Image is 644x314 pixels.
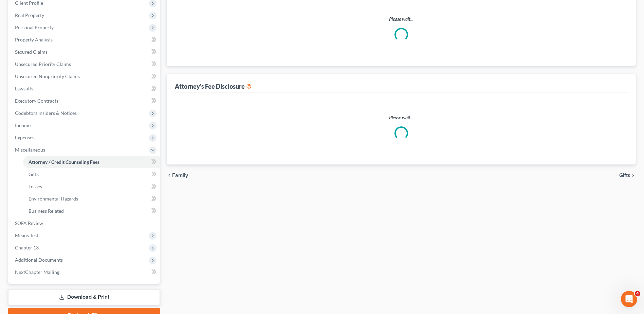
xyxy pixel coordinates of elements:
a: NextChapter Mailing [10,266,160,278]
a: Gifts [23,168,160,180]
span: Executory Contracts [15,98,58,104]
button: chevron_left Family [167,173,188,178]
span: Real Property [15,12,44,18]
a: Unsecured Nonpriority Claims [10,70,160,83]
a: Business Related [23,205,160,217]
span: Business Related [29,208,64,214]
span: Losses [29,184,42,189]
a: Unsecured Priority Claims [10,58,160,70]
span: Attorney / Credit Counseling Fees [29,159,99,165]
span: Secured Claims [15,49,48,55]
span: Means Test [15,232,38,238]
a: Download & Print [8,289,160,305]
p: Please wait... [180,16,622,22]
a: Executory Contracts [10,95,160,107]
i: chevron_right [630,173,636,178]
p: Please wait... [180,114,622,121]
div: Attorney's Fee Disclosure [175,82,252,90]
span: Expenses [15,135,34,140]
span: Additional Documents [15,257,63,263]
span: Environmental Hazards [29,196,78,202]
a: Lawsuits [10,83,160,95]
span: Personal Property [15,24,54,30]
iframe: Intercom live chat [621,291,637,307]
a: Attorney / Credit Counseling Fees [23,156,160,168]
span: Codebtors Insiders & Notices [15,110,77,116]
span: Gifts [29,171,39,177]
span: Property Analysis [15,37,53,42]
span: 4 [635,291,640,296]
a: Secured Claims [10,46,160,58]
span: Unsecured Priority Claims [15,61,71,67]
a: Losses [23,180,160,193]
span: Miscellaneous [15,147,45,153]
button: Gifts chevron_right [619,173,636,178]
a: Environmental Hazards [23,193,160,205]
span: Family [172,173,188,178]
span: Lawsuits [15,86,33,91]
i: chevron_left [167,173,172,178]
span: NextChapter Mailing [15,269,59,275]
span: Income [15,122,31,128]
span: SOFA Review [15,220,43,226]
span: Unsecured Nonpriority Claims [15,73,80,79]
a: Property Analysis [10,34,160,46]
a: SOFA Review [10,217,160,229]
span: Gifts [619,173,630,178]
span: Chapter 13 [15,245,39,250]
